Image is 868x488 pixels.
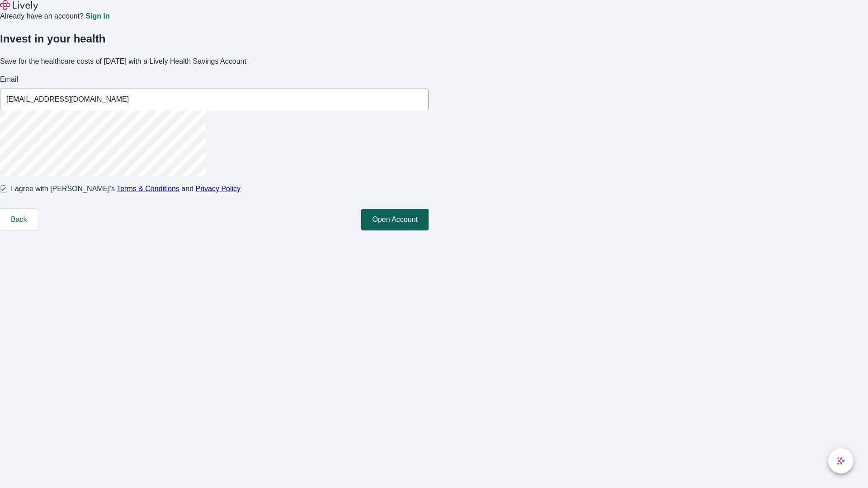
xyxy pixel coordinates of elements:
a: Privacy Policy [196,185,241,192]
a: Sign in [85,13,109,20]
span: I agree with [PERSON_NAME]’s and [11,183,241,194]
svg: Lively AI Assistant [836,456,845,465]
a: Terms & Conditions [117,185,179,192]
button: chat [828,448,854,474]
button: Open Account [361,209,429,230]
